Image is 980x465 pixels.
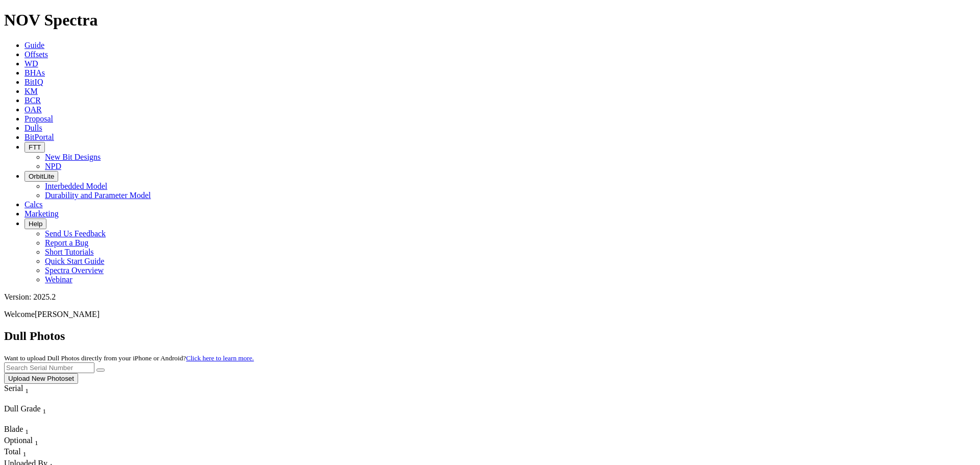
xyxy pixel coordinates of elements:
[24,124,42,132] a: Dulls
[35,436,38,445] span: Sort None
[4,447,21,456] span: Total
[35,310,100,319] span: [PERSON_NAME]
[4,404,76,415] div: Dull Grade Sort None
[24,218,46,229] button: Help
[43,407,46,415] sub: 1
[186,354,254,362] a: Click here to learn more.
[4,436,40,447] div: Optional Sort None
[24,200,43,209] a: Calcs
[45,182,107,190] a: Interbedded Model
[4,373,78,384] button: Upload New Photoset
[45,238,88,247] a: Report a Bug
[45,229,106,238] a: Send Us Feedback
[4,447,40,458] div: Total Sort None
[29,173,54,180] span: OrbitLite
[24,105,42,114] a: OAR
[4,415,76,425] div: Column Menu
[45,162,61,170] a: NPD
[45,153,101,161] a: New Bit Designs
[24,68,45,77] a: BHAs
[24,142,45,153] button: FTT
[29,143,41,151] span: FTT
[4,436,33,445] span: Optional
[25,384,29,393] span: Sort None
[45,275,72,284] a: Webinar
[4,447,40,458] div: Sort None
[24,114,53,123] a: Proposal
[4,404,76,425] div: Sort None
[35,439,38,447] sub: 1
[4,436,40,447] div: Sort None
[4,384,23,393] span: Serial
[45,257,104,265] a: Quick Start Guide
[24,87,38,95] a: KM
[24,78,43,86] a: BitIQ
[4,362,94,373] input: Search Serial Number
[29,220,42,228] span: Help
[4,425,40,436] div: Blade Sort None
[4,395,47,404] div: Column Menu
[4,404,41,413] span: Dull Grade
[24,50,48,59] a: Offsets
[23,447,27,456] span: Sort None
[24,209,59,218] a: Marketing
[24,133,54,141] a: BitPortal
[25,428,29,435] sub: 1
[45,191,151,200] a: Durability and Parameter Model
[4,354,254,362] small: Want to upload Dull Photos directly from your iPhone or Android?
[4,292,976,302] div: Version: 2025.2
[4,384,47,404] div: Sort None
[24,41,44,50] a: Guide
[24,59,38,68] a: WD
[4,425,23,433] span: Blade
[24,171,58,182] button: OrbitLite
[24,96,41,105] a: BCR
[43,404,46,413] span: Sort None
[45,266,104,275] a: Spectra Overview
[25,425,29,433] span: Sort None
[4,310,976,319] p: Welcome
[4,425,40,436] div: Sort None
[4,384,47,395] div: Serial Sort None
[23,451,27,458] sub: 1
[4,329,976,343] h2: Dull Photos
[45,248,94,256] a: Short Tutorials
[25,387,29,395] sub: 1
[4,11,976,30] h1: NOV Spectra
